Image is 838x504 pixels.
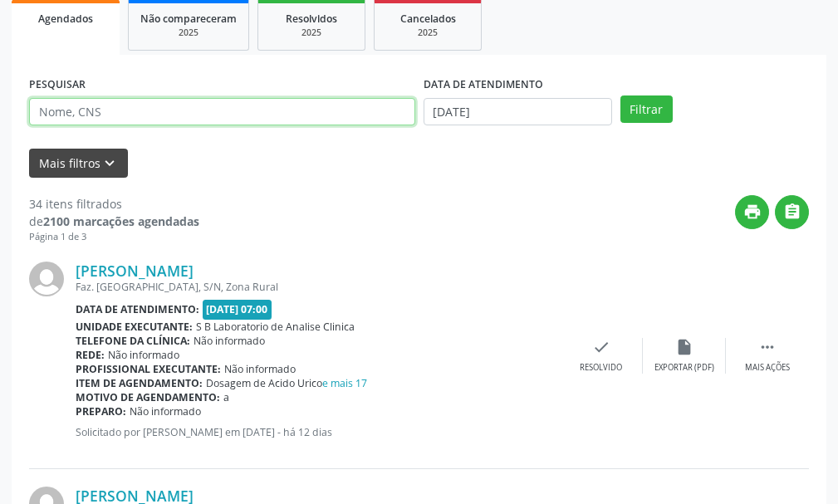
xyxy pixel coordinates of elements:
i: print [743,203,762,221]
div: 34 itens filtrados [29,195,199,213]
label: DATA DE ATENDIMENTO [424,72,543,98]
span: Não compareceram [140,12,237,26]
div: Exportar (PDF) [654,362,714,374]
input: Nome, CNS [29,98,415,126]
i:  [783,203,801,221]
span: Agendados [38,12,93,26]
a: e mais 17 [322,376,367,390]
div: Resolvido [580,362,622,374]
i: keyboard_arrow_down [100,154,119,173]
span: S B Laboratorio de Analise Clinica [196,320,355,334]
button: Filtrar [620,95,673,124]
div: 2025 [386,27,469,39]
div: Faz. [GEOGRAPHIC_DATA], S/N, Zona Rural [76,280,560,294]
span: Cancelados [400,12,456,26]
b: Rede: [76,348,105,362]
span: [DATE] 07:00 [203,300,272,319]
span: Dosagem de Acido Urico [206,376,367,390]
div: 2025 [270,27,353,39]
i: insert_drive_file [675,338,693,356]
b: Data de atendimento: [76,302,199,316]
img: img [29,262,64,296]
b: Item de agendamento: [76,376,203,390]
span: Não informado [224,362,296,376]
p: Solicitado por [PERSON_NAME] em [DATE] - há 12 dias [76,425,560,439]
b: Telefone da clínica: [76,334,190,348]
div: Mais ações [745,362,790,374]
span: a [223,390,229,404]
i:  [758,338,777,356]
div: 2025 [140,27,237,39]
b: Profissional executante: [76,362,221,376]
div: Página 1 de 3 [29,230,199,244]
button: Mais filtroskeyboard_arrow_down [29,149,128,178]
button:  [775,195,809,229]
a: [PERSON_NAME] [76,262,194,280]
button: print [735,195,769,229]
span: Não informado [108,348,179,362]
b: Unidade executante: [76,320,193,334]
span: Não informado [194,334,265,348]
div: de [29,213,199,230]
label: PESQUISAR [29,72,86,98]
b: Preparo: [76,404,126,418]
i: check [592,338,610,356]
b: Motivo de agendamento: [76,390,220,404]
span: Não informado [130,404,201,418]
input: Selecione um intervalo [424,98,612,126]
strong: 2100 marcações agendadas [43,213,199,229]
span: Resolvidos [286,12,337,26]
